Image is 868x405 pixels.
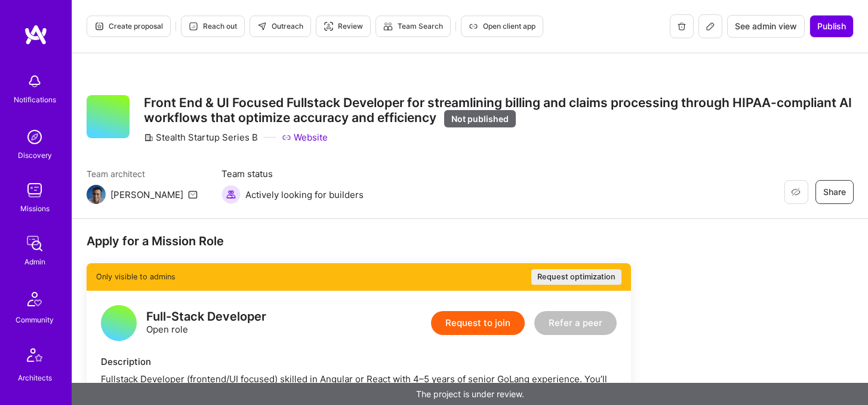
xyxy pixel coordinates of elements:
div: The project is under review. [72,383,868,405]
i: icon Mail [188,190,198,199]
button: Share [815,180,854,204]
button: Outreach [250,16,311,37]
div: Stealth Startup Series B [144,131,258,144]
div: Only visible to admins [87,263,631,291]
button: Review [316,16,371,37]
i: icon CompanyGray [144,133,153,142]
button: Reach out [181,16,245,37]
img: bell [23,69,47,93]
span: Outreach [257,21,303,32]
span: Review [324,21,363,32]
img: teamwork [23,178,47,202]
img: logo [24,24,48,45]
span: Team architect [87,168,198,180]
div: Description [101,355,617,368]
span: Open client app [469,21,535,32]
i: icon Proposal [94,22,104,31]
span: Share [823,186,846,198]
img: Community [20,285,49,313]
img: discovery [23,125,47,149]
button: See admin view [727,15,805,38]
button: Refer a peer [534,311,617,335]
button: Create proposal [87,16,171,37]
div: Architects [18,371,52,384]
span: Reach out [189,21,237,32]
img: admin teamwork [23,232,47,255]
div: Notifications [14,93,56,106]
img: Team Architect [87,185,106,204]
div: Not published [444,110,516,127]
div: Community [16,313,54,326]
div: Full-Stack Developer [146,310,266,323]
h3: Front End & UI Focused Fullstack Developer for streamlining billing and claims processing through... [144,95,854,126]
span: Team status [221,168,364,180]
img: Architects [20,343,49,371]
span: Actively looking for builders [245,188,364,201]
span: Publish [817,20,846,32]
span: See admin view [735,20,797,32]
span: Team Search [383,21,443,32]
span: Create proposal [94,21,163,32]
div: Missions [20,202,50,215]
button: Publish [809,15,854,38]
div: Apply for a Mission Role [87,233,631,249]
div: Open role [146,310,266,336]
button: Request to join [431,311,525,335]
div: Admin [24,255,45,268]
i: icon Targeter [324,22,333,31]
button: Request optimization [531,269,621,285]
div: [PERSON_NAME] [110,188,183,201]
img: Actively looking for builders [221,185,241,204]
div: Discovery [18,149,52,162]
a: Website [282,131,328,144]
button: Team Search [375,16,451,37]
i: icon EyeClosed [791,187,801,197]
button: Open client app [461,16,543,37]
